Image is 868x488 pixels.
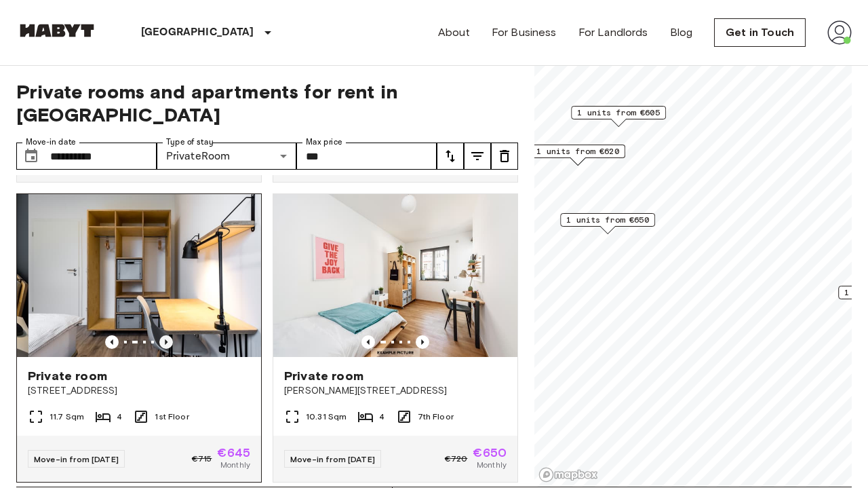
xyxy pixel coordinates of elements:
a: Marketing picture of unit DE-01-12-004-03QMarketing picture of unit DE-01-12-004-03QPrevious imag... [16,193,262,483]
a: For Business [492,24,557,41]
div: PrivateRoom [157,143,297,170]
span: 1 units from €605 [577,107,660,119]
canvas: Map [534,64,852,487]
label: Max price [306,136,342,148]
span: 1st Floor [155,411,189,423]
span: 4 [117,411,122,423]
a: For Landlords [578,24,648,41]
span: 11.7 Sqm [50,411,84,423]
span: Monthly [220,459,250,471]
span: 10.31 Sqm [306,411,347,423]
a: Get in Touch [714,18,806,47]
button: Choose date, selected date is 24 Nov 2025 [18,143,45,170]
button: Previous image [361,335,375,349]
span: Private rooms and apartments for rent in [GEOGRAPHIC_DATA] [16,80,518,126]
button: tune [437,143,464,170]
button: Previous image [105,335,119,349]
span: Move-in from [DATE] [290,454,375,464]
button: tune [491,143,518,170]
div: Map marker [560,213,655,234]
button: tune [464,143,491,170]
a: Blog [670,24,693,41]
img: Habyt [16,24,98,37]
a: Marketing picture of unit DE-01-09-041-02QPrevious imagePrevious imagePrivate room[PERSON_NAME][S... [273,193,518,483]
div: Map marker [571,106,666,127]
span: [STREET_ADDRESS] [28,384,250,398]
a: About [438,24,470,41]
span: €720 [445,453,468,465]
span: [PERSON_NAME][STREET_ADDRESS] [284,384,507,398]
span: €645 [217,447,250,459]
span: Monthly [477,459,507,471]
div: Map marker [530,145,625,166]
span: 4 [379,411,384,423]
label: Type of stay [166,136,214,148]
button: Previous image [159,335,173,349]
img: avatar [827,20,852,45]
p: [GEOGRAPHIC_DATA] [141,24,254,41]
label: Move-in date [26,136,76,148]
span: €715 [192,453,212,465]
span: 7th Floor [418,411,454,423]
img: Marketing picture of unit DE-01-12-004-03Q [28,194,273,357]
img: Marketing picture of unit DE-01-09-041-02Q [273,194,517,357]
span: €650 [473,447,507,459]
span: Private room [284,368,363,384]
span: Move-in from [DATE] [34,454,119,464]
button: Previous image [416,335,429,349]
span: Private room [28,368,107,384]
span: 1 units from €620 [536,145,619,157]
a: Mapbox logo [538,467,598,483]
span: 1 units from €650 [566,214,649,226]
